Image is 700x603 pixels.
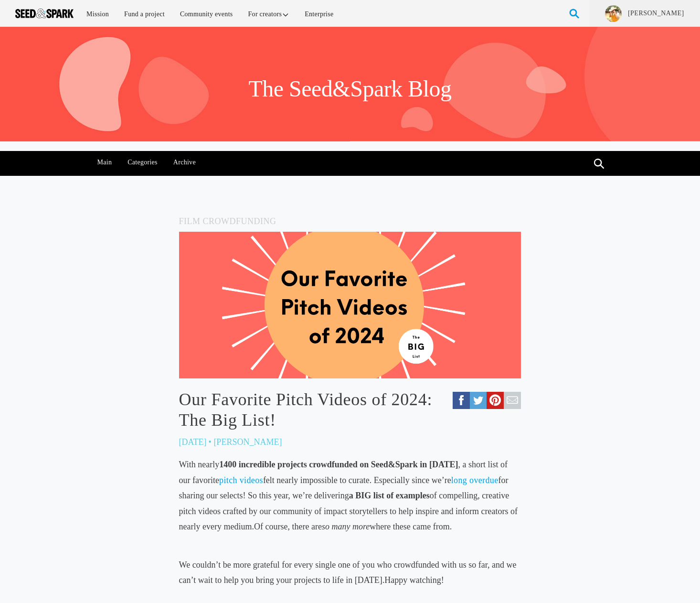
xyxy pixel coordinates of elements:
[123,151,163,174] a: Categories
[295,522,452,531] span: here are where these came from.
[92,151,117,174] a: Main
[173,4,240,24] a: Community events
[179,232,521,378] img: favorite%20blogs%20of%202024.png
[248,75,451,103] h1: The Seed&Spark Blog
[179,475,518,531] span: for sharing our selects! So this year, we’re delivering of compelling, creative pitch videos craf...
[605,5,622,22] img: baec22c0f527068c.jpg
[168,151,201,174] a: Archive
[254,522,294,531] span: Of course, t
[298,4,340,24] a: Enterprise
[15,9,74,18] img: Seed amp; Spark
[179,434,207,450] p: [DATE]
[179,560,517,585] span: We couldn’t be more grateful for every single one of you who crowdfunded with us so far, and we c...
[209,434,282,450] p: • [PERSON_NAME]
[80,4,116,24] a: Mission
[117,4,171,24] a: Fund a project
[349,491,430,500] strong: a BIG list of examples
[219,475,263,485] a: pitch videos
[179,460,508,485] span: With nearly , a short list of our favorite felt nearly impossible to curate. Especially since we’re
[322,522,329,531] em: so
[179,389,521,431] a: Our Favorite Pitch Videos of 2024: The Big List!
[242,4,297,24] a: For creators
[451,475,498,485] a: long overdue
[384,575,444,585] span: Happy watching!
[219,460,458,469] strong: 1400 incredible projects crowdfunded on Seed&Spark in [DATE]
[332,522,370,531] em: many more
[627,9,685,18] a: [PERSON_NAME]
[179,214,521,228] h5: Film Crowdfunding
